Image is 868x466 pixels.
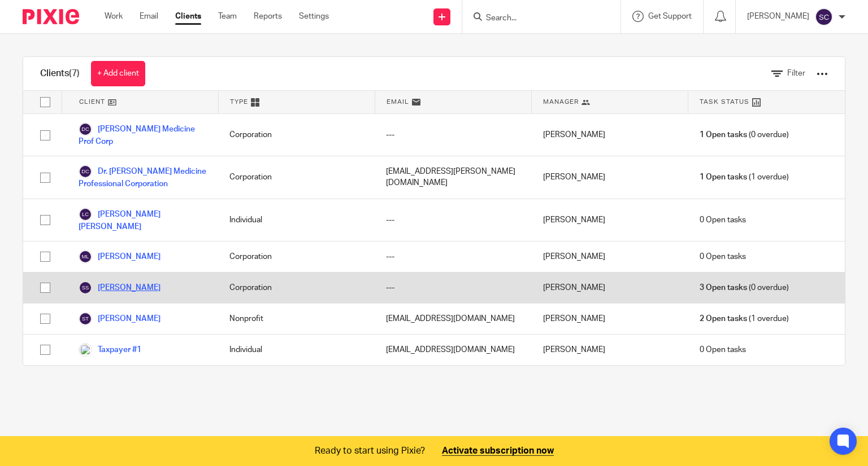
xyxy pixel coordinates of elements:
[532,272,688,303] div: [PERSON_NAME]
[700,313,789,324] span: (1 overdue)
[700,214,746,226] span: 0 Open tasks
[79,312,160,326] a: [PERSON_NAME]
[375,272,531,303] div: ---
[79,122,92,136] img: svg%3E
[79,281,92,294] img: svg%3E
[79,250,160,263] a: [PERSON_NAME]
[815,8,833,26] img: svg%3E
[700,129,747,140] span: 1 Open tasks
[40,68,80,80] h1: Clients
[700,251,746,262] span: 0 Open tasks
[91,61,145,86] a: + Add client
[375,156,531,198] div: [EMAIL_ADDRESS][PERSON_NAME][DOMAIN_NAME]
[175,11,201,22] a: Clients
[700,282,789,293] span: (0 overdue)
[700,172,747,183] span: 1 Open tasks
[79,250,92,263] img: svg%3E
[700,172,789,183] span: (1 overdue)
[532,335,688,365] div: [PERSON_NAME]
[79,281,160,294] a: [PERSON_NAME]
[700,129,789,140] span: (0 overdue)
[79,343,141,357] a: Taxpayer #1
[218,335,375,365] div: Individual
[79,165,207,190] a: Dr. [PERSON_NAME] Medicine Professional Corporation
[79,122,207,147] a: [PERSON_NAME] Medicine Prof Corp
[218,304,375,334] div: Nonprofit
[532,241,688,272] div: [PERSON_NAME]
[747,11,809,22] p: [PERSON_NAME]
[230,97,248,107] span: Type
[105,11,123,22] a: Work
[532,156,688,198] div: [PERSON_NAME]
[79,208,207,232] a: [PERSON_NAME] [PERSON_NAME]
[34,91,56,113] input: Select all
[218,272,375,303] div: Corporation
[299,11,329,22] a: Settings
[79,343,92,357] img: %3E %3Ctext x='21' fill='%23ffffff' font-family='aktiv-grotesk,-apple-system,BlinkMacSystemFont,S...
[700,282,747,293] span: 3 Open tasks
[387,97,409,107] span: Email
[79,312,92,326] img: svg%3E
[485,14,587,24] input: Search
[532,304,688,334] div: [PERSON_NAME]
[375,304,531,334] div: [EMAIL_ADDRESS][DOMAIN_NAME]
[218,114,375,156] div: Corporation
[140,11,158,22] a: Email
[218,11,237,22] a: Team
[79,208,92,221] img: svg%3E
[700,313,747,324] span: 2 Open tasks
[375,335,531,365] div: [EMAIL_ADDRESS][DOMAIN_NAME]
[254,11,282,22] a: Reports
[375,199,531,241] div: ---
[700,97,749,107] span: Task Status
[532,199,688,241] div: [PERSON_NAME]
[532,114,688,156] div: [PERSON_NAME]
[648,12,692,20] span: Get Support
[79,165,92,178] img: svg%3E
[543,97,579,107] span: Manager
[700,344,746,355] span: 0 Open tasks
[69,69,80,78] span: (7)
[218,241,375,272] div: Corporation
[218,156,375,198] div: Corporation
[23,9,79,24] img: Pixie
[375,114,531,156] div: ---
[375,241,531,272] div: ---
[218,199,375,241] div: Individual
[787,69,805,77] span: Filter
[79,97,105,107] span: Client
